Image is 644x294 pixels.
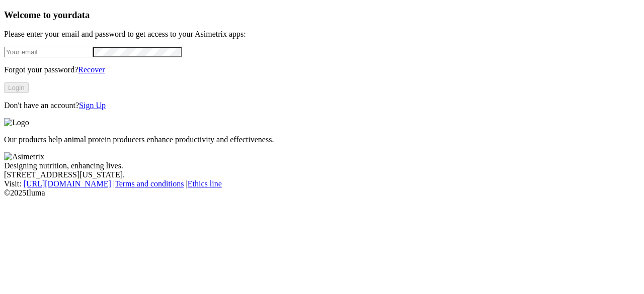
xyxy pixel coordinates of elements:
[4,10,640,21] h3: Welcome to your
[4,179,640,188] div: Visit : | |
[4,30,640,39] p: Please enter your email and password to get access to your Asimetrix apps:
[79,101,106,110] a: Sign Up
[4,101,640,110] p: Don't have an account?
[4,152,44,161] img: Asimetrix
[4,161,640,170] div: Designing nutrition, enhancing lives.
[4,65,640,74] p: Forgot your password?
[4,188,640,198] div: © 2025 Iluma
[72,10,90,20] span: data
[115,179,184,188] a: Terms and conditions
[4,82,29,93] button: Login
[188,179,222,188] a: Ethics line
[4,47,93,57] input: Your email
[4,170,640,179] div: [STREET_ADDRESS][US_STATE].
[78,65,105,74] a: Recover
[24,179,111,188] a: [URL][DOMAIN_NAME]
[4,135,640,144] p: Our products help animal protein producers enhance productivity and effectiveness.
[4,118,29,127] img: Logo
